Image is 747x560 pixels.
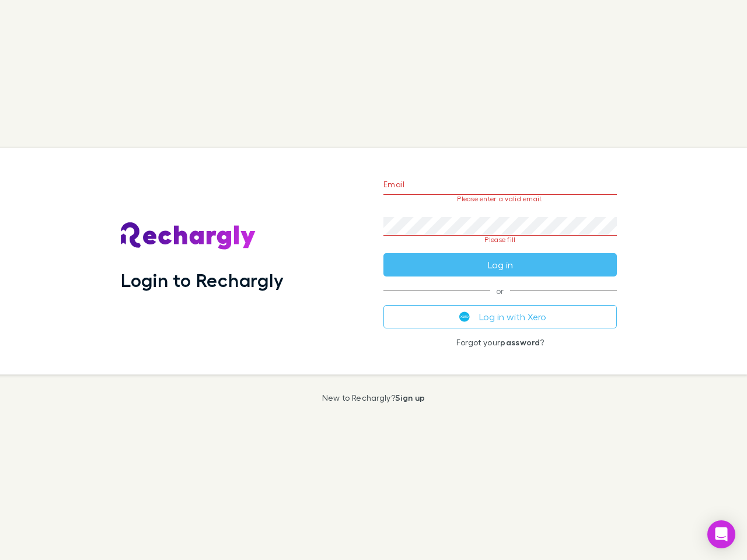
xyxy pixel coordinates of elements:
img: Rechargly's Logo [121,222,256,250]
button: Log in [383,253,617,276]
div: Open Intercom Messenger [707,520,735,548]
img: Xero's logo [459,311,470,322]
h1: Login to Rechargly [121,269,284,291]
a: Sign up [395,393,425,402]
p: Please enter a valid email. [383,195,617,203]
a: password [500,337,540,347]
span: or [383,290,617,291]
button: Log in with Xero [383,305,617,328]
p: New to Rechargly? [322,393,425,402]
p: Forgot your ? [383,338,617,347]
p: Please fill [383,236,617,244]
